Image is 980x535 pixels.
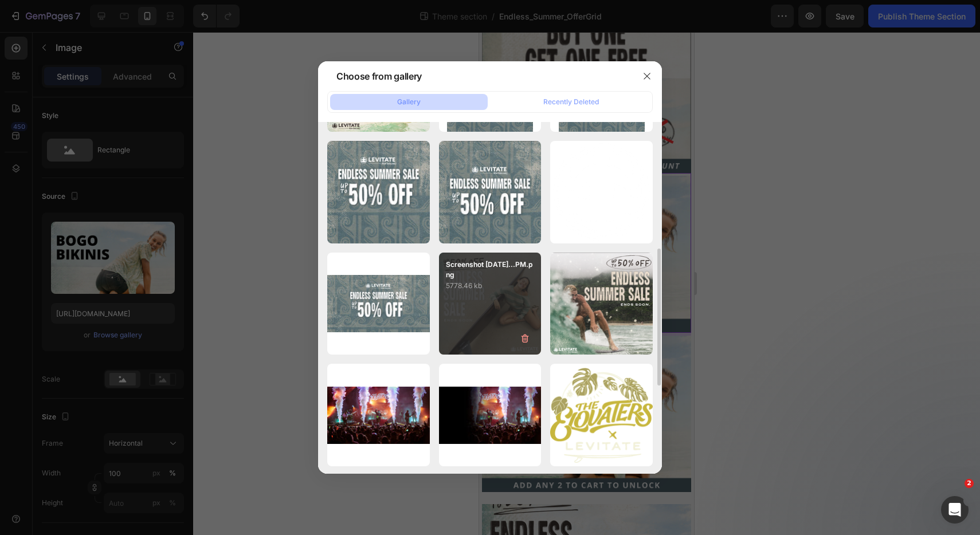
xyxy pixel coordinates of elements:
img: image [439,387,542,444]
p: 5778.46 kb [446,280,535,292]
img: image_demo.jpg [3,304,212,461]
img: image [327,141,430,243]
img: image [550,253,653,355]
div: Choose from gallery [336,69,422,83]
button: Gallery [330,94,488,110]
div: Recently Deleted [543,97,599,107]
img: image [327,275,430,332]
p: Screenshot [DATE]...PM.png [446,259,535,280]
img: image [327,387,430,444]
img: image [550,141,653,243]
img: image [439,141,542,243]
button: Recently Deleted [492,94,650,110]
img: image_demo.jpg [3,144,212,301]
div: Image [17,125,41,135]
span: 2 [965,479,974,488]
div: Gallery [397,97,421,107]
iframe: Intercom live chat [941,496,969,524]
img: image [550,368,653,463]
